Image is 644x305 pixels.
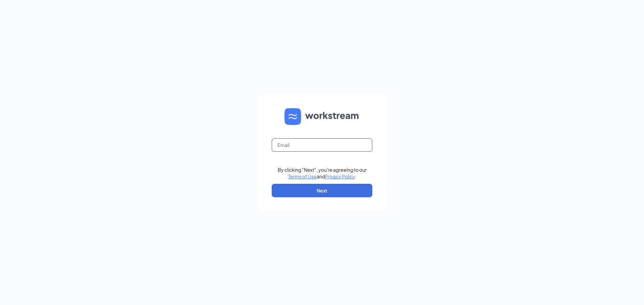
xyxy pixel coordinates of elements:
[325,173,355,179] a: Privacy Policy
[278,166,367,180] div: By clicking "Next", you're agreeing to our and .
[272,184,372,197] button: Next
[272,138,372,152] input: Email
[284,108,360,125] img: WS logo and Workstream text
[288,173,317,179] a: Terms of Use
